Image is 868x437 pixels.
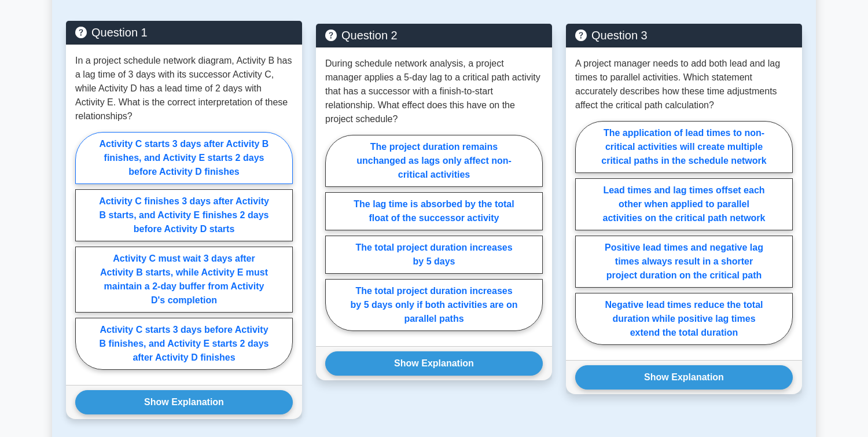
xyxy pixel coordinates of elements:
[75,54,293,123] p: In a project schedule network diagram, Activity B has a lag time of 3 days with its successor Act...
[325,192,543,230] label: The lag time is absorbed by the total float of the successor activity
[75,318,293,370] label: Activity C starts 3 days before Activity B finishes, and Activity E starts 2 days after Activity ...
[575,178,793,230] label: Lead times and lag times offset each other when applied to parallel activities on the critical pa...
[575,28,793,42] h5: Question 3
[75,390,293,414] button: Show Explanation
[575,293,793,345] label: Negative lead times reduce the total duration while positive lag times extend the total duration
[325,135,543,187] label: The project duration remains unchanged as lags only affect non-critical activities
[75,25,293,39] h5: Question 1
[75,132,293,184] label: Activity C starts 3 days after Activity B finishes, and Activity E starts 2 days before Activity ...
[325,28,543,42] h5: Question 2
[325,57,543,126] p: During schedule network analysis, a project manager applies a 5-day lag to a critical path activi...
[325,236,543,274] label: The total project duration increases by 5 days
[325,279,543,331] label: The total project duration increases by 5 days only if both activities are on parallel paths
[575,121,793,173] label: The application of lead times to non-critical activities will create multiple critical paths in t...
[75,247,293,313] label: Activity C must wait 3 days after Activity B starts, while Activity E must maintain a 2-day buffe...
[75,189,293,241] label: Activity C finishes 3 days after Activity B starts, and Activity E finishes 2 days before Activit...
[325,351,543,376] button: Show Explanation
[575,57,793,112] p: A project manager needs to add both lead and lag times to parallel activities. Which statement ac...
[575,365,793,390] button: Show Explanation
[575,236,793,288] label: Positive lead times and negative lag times always result in a shorter project duration on the cri...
